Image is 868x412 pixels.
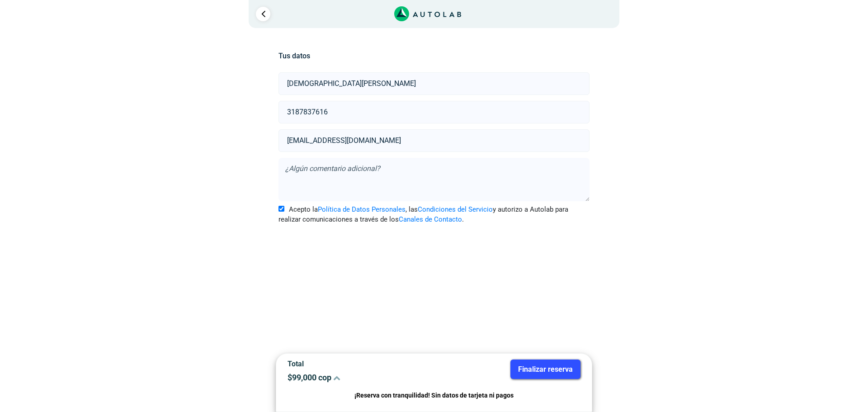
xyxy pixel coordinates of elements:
h5: Tus datos [278,52,589,60]
input: Acepto laPolítica de Datos Personales, lasCondiciones del Servicioy autorizo a Autolab para reali... [278,206,284,212]
input: Celular [278,101,589,123]
a: Condiciones del Servicio [418,205,493,213]
input: Correo electrónico [278,129,589,152]
a: Política de Datos Personales [318,205,406,213]
a: Canales de Contacto [399,215,462,223]
a: Link al sitio de autolab [394,9,462,18]
label: Acepto la , las y autorizo a Autolab para realizar comunicaciones a través de los . [278,204,589,225]
button: Finalizar reserva [510,360,580,379]
p: $ 99,000 cop [288,373,427,382]
p: Total [288,360,427,368]
input: Nombre y apellido [278,72,589,95]
a: Ir al paso anterior [256,7,270,21]
p: ¡Reserva con tranquilidad! Sin datos de tarjeta ni pagos [288,390,580,401]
